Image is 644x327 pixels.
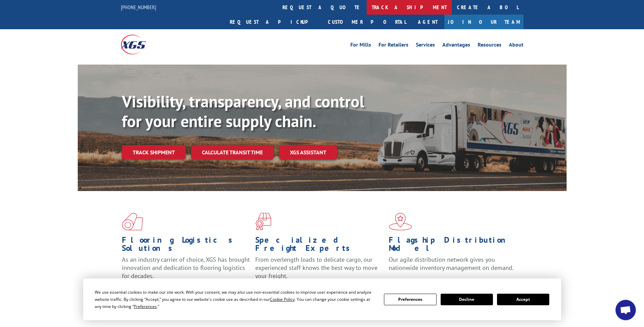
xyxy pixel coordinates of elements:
img: xgs-icon-focused-on-flooring-red [255,213,271,230]
p: From overlength loads to delicate cargo, our experienced staff knows the best way to move your fr... [255,256,384,286]
h1: Flagship Distribution Model [389,236,517,256]
h1: Flooring Logistics Solutions [122,236,250,256]
a: Track shipment [122,145,186,159]
span: Our agile distribution network gives you nationwide inventory management on demand. [389,256,514,272]
a: Request a pickup [225,15,323,29]
div: We use essential cookies to make our site work. With your consent, we may also use non-essential ... [95,289,376,310]
span: Cookie Policy [270,296,295,302]
div: Cookie Consent Prompt [83,278,561,320]
button: Accept [497,294,549,305]
button: Decline [441,294,493,305]
img: xgs-icon-flagship-distribution-model-red [389,213,412,230]
h1: Specialized Freight Experts [255,236,384,256]
a: Calculate transit time [191,145,274,160]
a: XGS ASSISTANT [279,145,337,160]
a: About [509,42,523,50]
a: Advantages [442,42,470,50]
b: Visibility, transparency, and control for your entire supply chain. [122,91,364,132]
span: Preferences [134,304,157,309]
a: Resources [478,42,501,50]
a: Join Our Team [444,15,523,29]
a: Services [416,42,435,50]
span: As an industry carrier of choice, XGS has brought innovation and dedication to flooring logistics... [122,256,250,280]
img: xgs-icon-total-supply-chain-intelligence-red [122,213,143,230]
a: For Retailers [379,42,408,50]
div: Open chat [615,300,636,320]
a: Learn More > [389,278,473,286]
button: Preferences [384,294,436,305]
a: [PHONE_NUMBER] [121,4,156,11]
a: Customer Portal [323,15,411,29]
a: For Mills [350,42,371,50]
a: Agent [411,15,444,29]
